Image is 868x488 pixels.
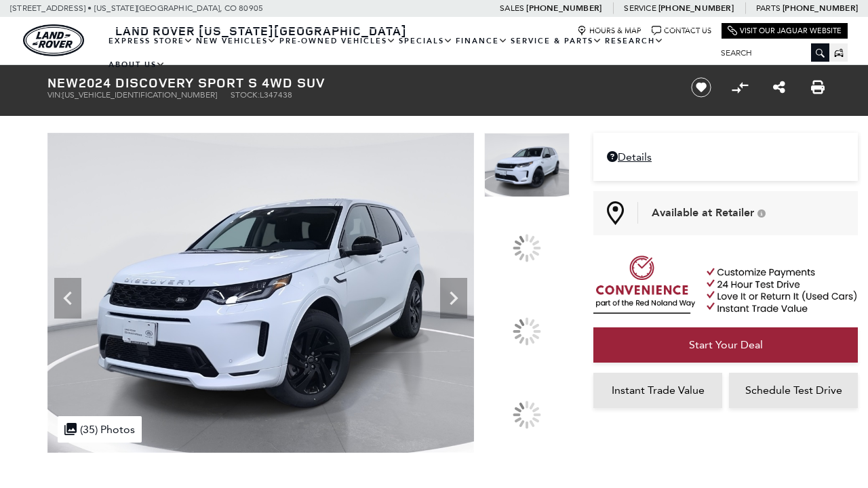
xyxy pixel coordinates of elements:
span: Parts [756,3,781,13]
a: New Vehicles [195,29,278,53]
span: Sales [500,3,524,13]
span: Instant Trade Value [612,384,705,396]
span: Schedule Test Drive [745,384,842,396]
a: Print this New 2024 Discovery Sport S 4WD SUV [811,79,825,96]
span: [US_VEHICLE_IDENTIFICATION_NUMBER] [62,90,217,100]
a: land-rover [23,24,84,56]
img: Land Rover [23,24,84,56]
a: [PHONE_NUMBER] [526,3,601,14]
span: Available at Retailer [652,205,754,220]
a: About Us [107,53,167,77]
strong: New [47,73,79,91]
span: Service [624,3,656,13]
a: Land Rover [US_STATE][GEOGRAPHIC_DATA] [107,22,415,39]
div: Vehicle is in stock and ready for immediate delivery. Due to demand, availability is subject to c... [757,209,766,218]
a: EXPRESS STORE [107,29,195,53]
div: (35) Photos [58,416,142,443]
a: Contact Us [652,26,711,36]
a: [STREET_ADDRESS] • [US_STATE][GEOGRAPHIC_DATA], CO 80905 [10,3,263,13]
a: Share this New 2024 Discovery Sport S 4WD SUV [773,79,785,96]
button: Save vehicle [686,77,716,98]
img: Map Pin Icon [607,201,624,225]
a: Specials [397,29,454,53]
a: Instant Trade Value [593,373,722,408]
a: Research [604,29,665,53]
input: Search [711,45,829,61]
nav: Main Navigation [107,29,711,77]
a: Schedule Test Drive [729,373,858,408]
img: New 2024 Fuji White Land Rover S image 1 [484,133,570,197]
a: Service & Parts [509,29,604,53]
button: Compare vehicle [730,77,750,98]
a: Pre-Owned Vehicles [278,29,397,53]
a: [PHONE_NUMBER] [658,3,734,14]
a: Hours & Map [577,26,642,36]
span: VIN: [47,90,62,100]
a: [PHONE_NUMBER] [783,3,858,14]
a: Start Your Deal [593,327,858,363]
a: Details [607,150,844,163]
a: Visit Our Jaguar Website [728,26,842,36]
h1: 2024 Discovery Sport S 4WD SUV [47,75,668,90]
span: Land Rover [US_STATE][GEOGRAPHIC_DATA] [115,22,407,39]
span: L347438 [260,90,292,100]
span: Start Your Deal [689,338,763,351]
span: Stock: [231,90,260,100]
img: New 2024 Fuji White Land Rover S image 1 [47,133,474,453]
a: Finance [454,29,509,53]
